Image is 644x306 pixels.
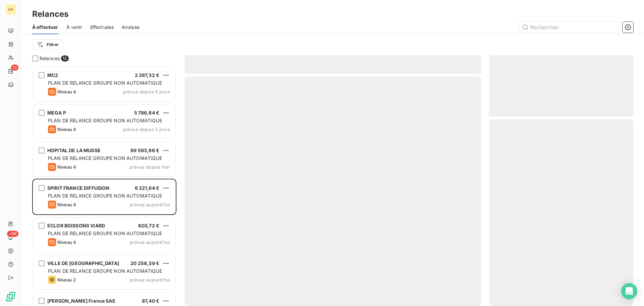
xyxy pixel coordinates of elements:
[138,223,159,228] span: 620,72 €
[11,64,18,71] span: 12
[519,22,620,33] input: Rechercher
[7,231,18,237] span: +99
[135,185,160,191] span: 6 221,64 €
[47,147,101,153] span: HOPITAL DE LA MUSSE
[66,24,82,31] span: À venir
[48,80,162,86] span: PLAN DE RELANCE GROUPE NON AUTOMATIQUE
[48,230,162,236] span: PLAN DE RELANCE GROUPE NON AUTOMATIQUE
[5,291,16,302] img: Logo LeanPay
[130,239,170,245] span: prévue aujourd’hui
[57,239,76,245] span: Niveau 4
[135,72,160,78] span: 2 287,32 €
[48,268,162,274] span: PLAN DE RELANCE GROUPE NON AUTOMATIQUE
[32,8,68,20] h3: Relances
[129,164,170,170] span: prévue depuis hier
[32,66,176,306] div: grid
[32,24,58,31] span: À effectuer
[57,277,76,282] span: Niveau 2
[57,89,76,94] span: Niveau 4
[47,298,115,304] span: [PERSON_NAME] France SAS
[90,24,114,31] span: Effectuées
[5,4,16,15] div: AA
[47,223,105,228] span: ECLOR BOISSONS VIARD
[48,193,162,199] span: PLAN DE RELANCE GROUPE NON AUTOMATIQUE
[40,55,60,62] span: Relances
[130,202,170,207] span: prévue aujourd’hui
[57,164,76,170] span: Niveau 4
[130,260,159,266] span: 20 258,39 €
[122,24,140,31] span: Analyse
[47,110,66,116] span: MEGA P
[621,283,637,299] div: Open Intercom Messenger
[48,155,162,161] span: PLAN DE RELANCE GROUPE NON AUTOMATIQUE
[57,127,76,132] span: Niveau 4
[47,185,109,191] span: SPIRIT FRANCE DIFFUSION
[47,260,119,266] span: VILLE DE [GEOGRAPHIC_DATA]
[142,298,159,304] span: 87,40 €
[48,118,162,123] span: PLAN DE RELANCE GROUPE NON AUTOMATIQUE
[123,127,170,132] span: prévue depuis 5 jours
[134,110,160,116] span: 5 786,64 €
[123,89,170,94] span: prévue depuis 5 jours
[130,147,159,153] span: 69 583,66 €
[47,72,58,78] span: MC2
[61,55,68,61] span: 12
[57,202,76,207] span: Niveau 4
[32,39,63,50] button: Filtrer
[130,277,170,282] span: prévue aujourd’hui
